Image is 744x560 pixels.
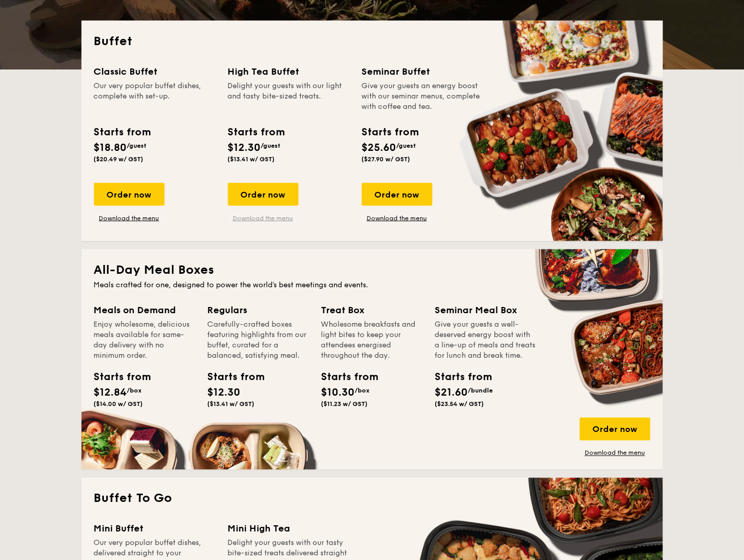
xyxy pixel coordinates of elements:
[321,370,368,385] div: Starts from
[321,387,355,399] span: $10.30
[94,262,651,278] h2: All-Day Meal Boxes
[208,303,309,318] div: Regulars
[94,214,165,222] a: Download the menu
[435,370,482,385] div: Starts from
[228,124,285,140] div: Starts from
[228,156,275,163] span: ($13.41 w/ GST)
[94,64,215,79] div: Classic Buffet
[228,522,349,536] div: Mini High Tea
[94,387,127,399] span: $12.84
[321,320,423,361] div: Wholesome breakfasts and light bites to keep your attendees energised throughout the day.
[208,370,254,385] div: Starts from
[94,183,165,206] div: Order now
[580,449,651,457] a: Download the menu
[580,418,651,441] div: Order now
[362,124,418,140] div: Starts from
[94,522,215,536] div: Mini Buffet
[127,142,147,149] span: /guest
[362,183,432,206] div: Order now
[321,401,368,408] span: ($11.23 w/ GST)
[362,142,397,154] span: $25.60
[321,303,423,318] div: Treat Box
[94,401,143,408] span: ($14.00 w/ GST)
[362,156,411,163] span: ($27.90 w/ GST)
[208,320,309,361] div: Carefully-crafted boxes featuring highlights from our buffet, curated for a balanced, satisfying ...
[261,142,281,149] span: /guest
[362,214,432,222] a: Download the menu
[94,156,144,163] span: ($20.49 w/ GST)
[94,142,127,154] span: $18.80
[435,320,536,361] div: Give your guests a well-deserved energy boost with a line-up of meals and treats for lunch and br...
[355,387,370,395] span: /box
[94,33,651,50] h2: Buffet
[127,387,142,395] span: /box
[435,387,468,399] span: $21.60
[94,303,195,318] div: Meals on Demand
[94,124,151,140] div: Starts from
[208,401,255,408] span: ($13.41 w/ GST)
[435,401,484,408] span: ($23.54 w/ GST)
[94,370,141,385] div: Starts from
[362,81,483,116] div: Give your guests an energy boost with our seminar menus, complete with coffee and tea.
[228,64,349,79] div: High Tea Buffet
[228,81,349,116] div: Delight your guests with our light and tasty bite-sized treats.
[397,142,416,149] span: /guest
[228,214,299,222] a: Download the menu
[362,64,483,79] div: Seminar Buffet
[208,387,241,399] span: $12.30
[468,387,493,395] span: /bundle
[228,142,261,154] span: $12.30
[94,81,215,116] div: Our very popular buffet dishes, complete with set-up.
[94,320,195,361] div: Enjoy wholesome, delicious meals available for same-day delivery with no minimum order.
[228,183,299,206] div: Order now
[435,303,536,318] div: Seminar Meal Box
[94,491,651,507] h2: Buffet To Go
[94,281,651,291] div: Meals crafted for one, designed to power the world's best meetings and events.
